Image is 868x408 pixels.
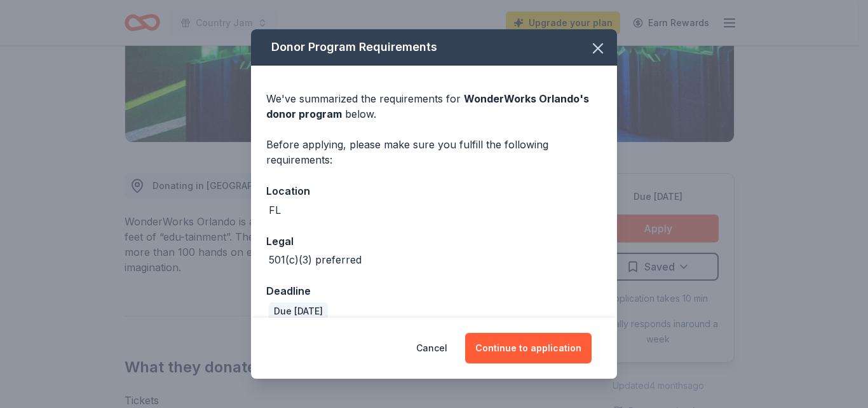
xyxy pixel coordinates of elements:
[266,137,602,167] div: Before applying, please make sure you fulfill the following requirements:
[266,233,602,250] div: Legal
[266,183,602,199] div: Location
[416,333,447,363] button: Cancel
[266,91,602,122] div: We've summarized the requirements for below.
[266,283,602,299] div: Deadline
[465,333,592,363] button: Continue to application
[251,29,617,66] div: Donor Program Requirements
[269,252,362,267] div: 501(c)(3) preferred
[269,302,328,320] div: Due [DATE]
[269,202,281,218] div: FL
